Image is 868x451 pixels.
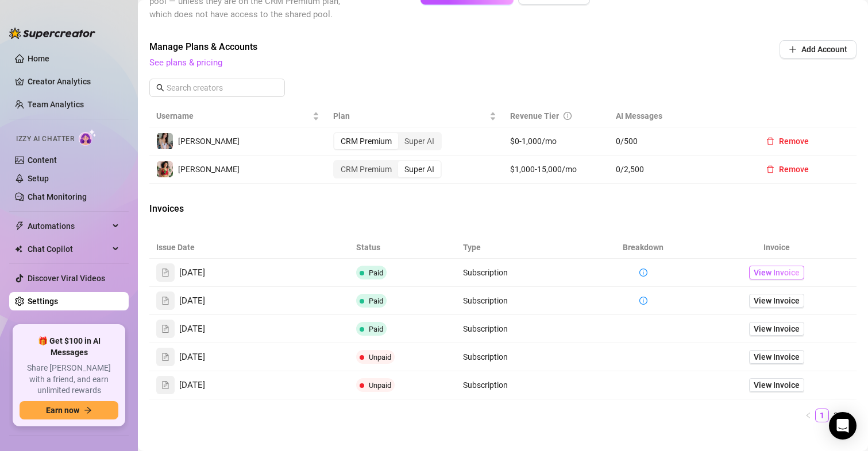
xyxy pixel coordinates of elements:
[179,294,205,308] span: [DATE]
[779,165,809,174] span: Remove
[801,409,815,422] button: left
[749,266,804,279] a: View Invoice
[326,105,503,127] th: Plan
[815,409,829,422] li: 1
[161,325,169,333] span: file-text
[616,163,743,176] span: 0 / 2,500
[766,137,774,145] span: delete
[503,127,609,155] td: $0-1,000/mo
[20,363,118,396] span: Share [PERSON_NAME] with a friend, and earn unlimited rewards
[369,381,391,390] span: Unpaid
[398,133,441,149] div: Super AI
[749,294,804,308] a: View Invoice
[16,134,74,145] span: Izzy AI Chatter
[463,296,508,305] span: Subscription
[178,137,240,146] span: [PERSON_NAME]
[639,297,647,305] span: info-circle
[843,409,857,422] button: right
[79,129,97,146] img: AI Chatter
[779,137,809,146] span: Remove
[156,84,164,92] span: search
[157,133,173,149] img: Maki
[830,409,842,422] a: 2
[179,266,205,280] span: [DATE]
[369,353,391,361] span: Unpaid
[28,54,49,63] a: Home
[28,174,49,183] a: Setup
[609,105,750,127] th: AI Messages
[156,110,310,122] span: Username
[28,274,105,283] a: Discover Viral Videos
[179,351,205,364] span: [DATE]
[463,268,508,277] span: Subscription
[46,406,79,415] span: Earn now
[179,379,205,392] span: [DATE]
[463,352,508,361] span: Subscription
[15,245,22,253] img: Chat Copilot
[334,133,398,149] div: CRM Premium
[28,297,58,306] a: Settings
[149,40,701,54] span: Manage Plans & Accounts
[829,412,857,440] div: Open Intercom Messenger
[754,294,800,307] span: View Invoice
[696,236,857,259] th: Invoice
[801,45,847,54] span: Add Account
[15,221,24,231] span: thunderbolt
[28,192,87,201] a: Chat Monitoring
[28,100,84,109] a: Team Analytics
[789,45,797,53] span: plus
[84,406,92,414] span: arrow-right
[369,269,383,277] span: Paid
[161,297,169,305] span: file-text
[754,322,800,335] span: View Invoice
[28,72,119,91] a: Creator Analytics
[463,380,508,390] span: Subscription
[780,40,857,59] button: Add Account
[805,412,812,419] span: left
[369,297,383,305] span: Paid
[334,161,398,177] div: CRM Premium
[167,81,269,94] input: Search creators
[349,236,456,259] th: Status
[590,236,697,259] th: Breakdown
[463,324,508,333] span: Subscription
[639,269,647,277] span: info-circle
[28,240,109,258] span: Chat Copilot
[28,155,57,165] a: Content
[20,401,118,419] button: Earn nowarrow-right
[179,322,205,336] span: [DATE]
[510,111,559,120] span: Revenue Tier
[161,269,169,277] span: file-text
[754,266,800,279] span: View Invoice
[9,28,95,39] img: logo-BBDzfeDw.svg
[161,381,169,389] span: file-text
[754,351,800,363] span: View Invoice
[333,110,487,122] span: Plan
[369,325,383,333] span: Paid
[178,165,240,174] span: [PERSON_NAME]
[829,409,843,422] li: 2
[333,132,442,150] div: segmented control
[20,336,118,358] span: 🎁 Get $100 in AI Messages
[149,57,222,68] a: See plans & pricing
[616,135,743,147] span: 0 / 500
[149,105,326,127] th: Username
[757,160,818,178] button: Remove
[503,155,609,184] td: $1,000-15,000/mo
[398,161,441,177] div: Super AI
[149,236,349,259] th: Issue Date
[843,409,857,422] li: Next Page
[749,322,804,336] a: View Invoice
[749,350,804,364] a: View Invoice
[333,160,442,178] div: segmented control
[157,161,173,177] img: maki
[757,132,818,150] button: Remove
[801,409,815,422] li: Previous Page
[161,353,169,361] span: file-text
[149,202,342,216] span: Invoices
[456,236,589,259] th: Type
[28,217,109,235] span: Automations
[754,379,800,391] span: View Invoice
[816,409,828,422] a: 1
[749,378,804,392] a: View Invoice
